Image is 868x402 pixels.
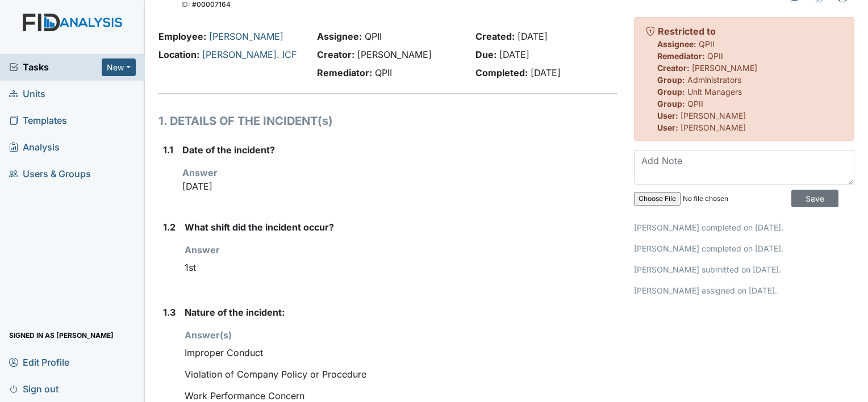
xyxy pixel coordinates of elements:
[163,220,176,234] label: 1.2
[699,39,715,49] span: QPII
[634,242,854,254] p: [PERSON_NAME] completed on [DATE].
[185,342,617,363] div: Improper Conduct
[657,75,685,85] strong: Group:
[9,139,60,156] span: Analysis
[9,353,69,371] span: Edit Profile
[687,75,741,85] span: Administrators
[518,31,548,42] span: [DATE]
[209,31,283,42] a: [PERSON_NAME]
[365,31,382,42] span: QPII
[182,179,617,193] p: [DATE]
[657,123,678,132] strong: User:
[657,63,690,73] strong: Creator:
[9,380,59,397] span: Sign out
[531,67,561,78] span: [DATE]
[657,39,696,49] strong: Assignee:
[475,31,515,42] strong: Created:
[657,87,685,97] strong: Group:
[475,49,496,60] strong: Due:
[158,49,199,60] strong: Location:
[9,326,114,344] span: Signed in as [PERSON_NAME]
[185,257,617,278] div: 1st
[9,85,45,103] span: Units
[185,220,334,234] label: What shift did the incident occur?
[634,263,854,275] p: [PERSON_NAME] submitted on [DATE].
[634,221,854,233] p: [PERSON_NAME] completed on [DATE].
[357,49,432,60] span: [PERSON_NAME]
[681,111,746,120] span: [PERSON_NAME]
[634,284,854,296] p: [PERSON_NAME] assigned on [DATE].
[475,67,528,78] strong: Completed:
[375,67,392,78] span: QPII
[687,87,742,97] span: Unit Managers
[317,67,372,78] strong: Remediator:
[158,31,206,42] strong: Employee:
[657,99,685,108] strong: Group:
[158,112,617,129] h1: 1. DETAILS OF THE INCIDENT(s)
[687,99,703,108] span: QPII
[102,58,136,76] button: New
[185,363,617,385] div: Violation of Company Policy or Procedure
[317,31,362,42] strong: Assignee:
[185,329,232,341] strong: Answer(s)
[182,143,275,157] label: Date of the incident?
[791,190,838,207] input: Save
[658,26,716,37] strong: Restricted to
[681,123,746,132] span: [PERSON_NAME]
[9,112,67,129] span: Templates
[707,51,723,61] span: QPII
[163,305,176,319] label: 1.3
[182,167,218,178] strong: Answer
[499,49,529,60] span: [DATE]
[692,63,757,73] span: [PERSON_NAME]
[657,51,705,61] strong: Remediator:
[185,244,220,256] strong: Answer
[185,305,285,319] label: Nature of the incident:
[163,143,173,157] label: 1.1
[317,49,354,60] strong: Creator:
[202,49,297,60] a: [PERSON_NAME]. ICF
[657,111,678,120] strong: User:
[9,60,102,74] a: Tasks
[9,165,91,183] span: Users & Groups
